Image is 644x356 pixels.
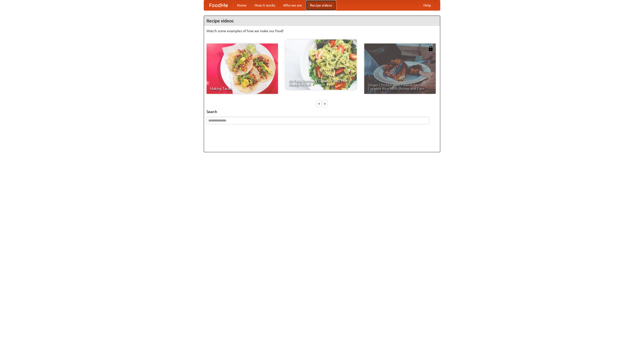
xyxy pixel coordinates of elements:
a: Recipe videos [306,0,336,10]
a: Help [419,0,435,10]
a: An Easy, Summery Tomato Pasta That's Ready for Fall [285,39,357,90]
div: « [317,100,321,107]
div: » [323,100,327,107]
span: An Easy, Summery Tomato Pasta That's Ready for Fall [289,79,353,86]
a: Who we are [279,0,306,10]
h5: Search [207,109,437,114]
a: How it works [251,0,279,10]
a: Making Tacos [207,44,278,94]
h4: Recipe videos [204,16,440,26]
img: 483408.png [428,46,433,51]
p: Watch some examples of how we make our food! [207,28,437,33]
a: FoodMe [204,0,233,10]
a: Home [233,0,251,10]
span: Making Tacos [210,87,274,90]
